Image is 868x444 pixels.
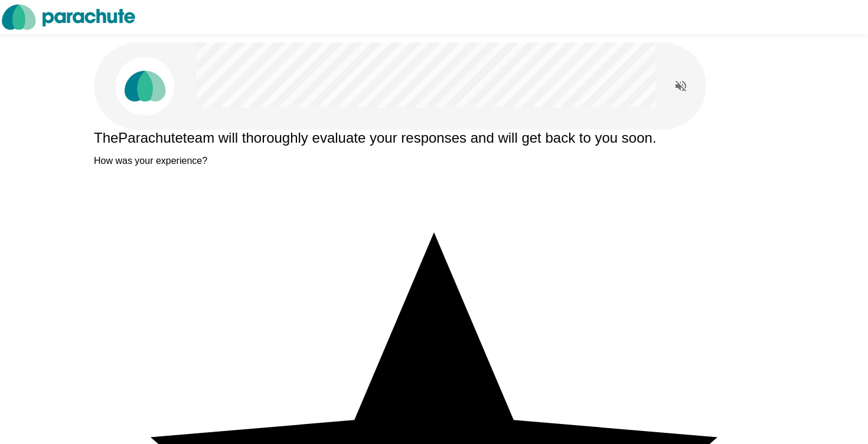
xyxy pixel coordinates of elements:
img: parachute_avatar.png [115,57,174,116]
span: The [94,130,118,146]
button: Read questions aloud [669,74,693,98]
span: team will thoroughly evaluate your responses and will get back to you soon. [183,130,657,146]
span: Parachute [118,130,182,146]
p: How was your experience? [94,156,774,166]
